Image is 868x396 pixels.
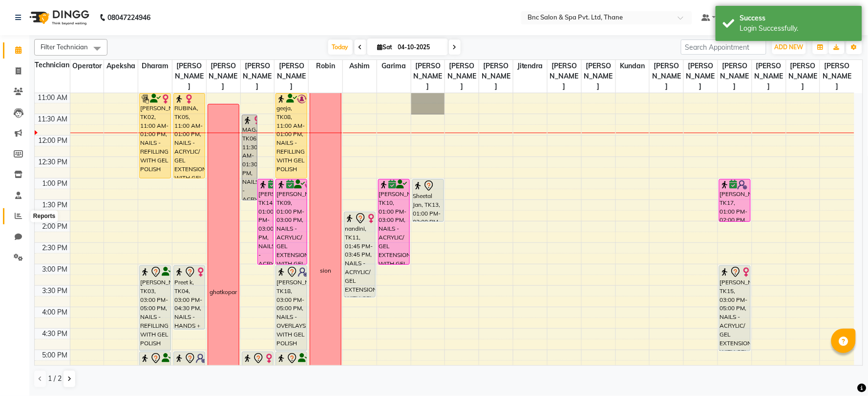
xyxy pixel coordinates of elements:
[36,93,70,103] div: 11:00 AM
[445,60,479,93] span: [PERSON_NAME]
[377,60,411,72] span: Garima
[48,374,62,384] span: 1 / 2
[242,115,257,200] div: MAGADHI, TK06, 11:30 AM-01:30 PM, NAILS - ACRYLIC/ GEL EXTENSIONS WITH GEL POLISH
[41,264,70,275] div: 3:00 PM
[320,266,331,275] div: sion
[379,179,409,264] div: [PERSON_NAME], TK10, 01:00 PM-03:00 PM, NAILS - ACRYLIC/ GEL EXTENSIONS WITH GEL POLISH
[740,23,855,34] div: Login Successfully.
[616,60,650,72] span: Kundan
[174,94,205,178] div: RUBINA, TK05, 11:00 AM-01:00 PM, NAILS - ACRYLIC/ GEL EXTENSIONS WITH GEL POLISH
[41,350,70,360] div: 5:00 PM
[775,43,804,51] span: ADD NEW
[41,286,70,296] div: 3:30 PM
[37,136,70,146] div: 12:00 PM
[681,40,766,55] input: Search Appointment
[276,179,307,264] div: [PERSON_NAME], TK09, 01:00 PM-03:00 PM, NAILS - ACRYLIC/ GEL EXTENSIONS WITH GEL POLISH
[41,329,70,339] div: 4:30 PM
[210,288,237,297] div: ghatkopar
[328,40,353,55] span: Today
[104,60,138,72] span: Apeksha
[752,60,786,93] span: [PERSON_NAME]
[276,266,307,351] div: [PERSON_NAME], TK18, 03:00 PM-05:00 PM, NAILS - OVERLAYS WITH GEL POLISH
[375,43,395,51] span: Sat
[395,40,444,55] input: 2025-10-04
[258,179,273,264] div: [PERSON_NAME], TK14, 01:00 PM-03:00 PM, NAILS - ACRYLIC/ GEL EXTENSIONS WITH GEL POLISH
[718,60,752,93] span: [PERSON_NAME]
[35,60,70,70] div: Technician
[413,179,444,221] div: Sheetal Jan, TK13, 01:00 PM-02:00 PM, HAIR SPA - MEDIUM LENGTH
[41,307,70,317] div: 4:00 PM
[37,157,70,167] div: 12:30 PM
[411,60,445,93] span: [PERSON_NAME]
[820,60,854,93] span: [PERSON_NAME]
[41,221,70,232] div: 2:00 PM
[740,13,855,23] div: Success
[25,4,92,31] img: logo
[275,60,308,93] span: [PERSON_NAME]
[70,60,104,72] span: Operator
[140,266,170,351] div: [PERSON_NAME], TK03, 03:00 PM-05:00 PM, NAILS - REFILLING WITH GEL POLISH
[548,60,581,93] span: [PERSON_NAME]
[343,60,377,72] span: ashim
[344,212,375,297] div: nandini, TK11, 01:45 PM-03:45 PM, NAILS - ACRYLIC/ GEL EXTENSIONS WITH GEL POLISH
[772,40,806,54] button: ADD NEW
[41,243,70,253] div: 2:30 PM
[786,60,820,93] span: [PERSON_NAME]
[140,94,170,178] div: [PERSON_NAME], TK02, 11:00 AM-01:00 PM, NAILS - REFILLING WITH GEL POLISH
[684,60,718,93] span: [PERSON_NAME]
[582,60,615,93] span: [PERSON_NAME]
[138,60,172,72] span: Dharam
[41,178,70,189] div: 1:00 PM
[241,60,275,93] span: [PERSON_NAME]
[41,200,70,210] div: 1:30 PM
[513,60,547,72] span: jitendra
[36,114,70,124] div: 11:30 AM
[41,43,88,51] span: Filter Technician
[107,4,150,31] b: 08047224946
[174,266,205,329] div: Preet k, TK04, 03:00 PM-04:30 PM, NAILS - HANDS + FEET GEL POLISH
[172,60,206,93] span: [PERSON_NAME]
[207,60,240,93] span: [PERSON_NAME]
[309,60,342,72] span: robin
[650,60,683,93] span: [PERSON_NAME]
[720,179,750,221] div: [PERSON_NAME], TK17, 01:00 PM-02:00 PM, NAILS - HANDS GEL POLISH
[276,94,307,178] div: geeja, TK08, 11:00 AM-01:00 PM, NAILS - REFILLING WITH GEL POLISH
[479,60,513,93] span: [PERSON_NAME]
[720,266,750,351] div: [PERSON_NAME], TK15, 03:00 PM-05:00 PM, NAILS - ACRYLIC/ GEL EXTENSIONS WITH GEL POLISH
[31,211,58,222] div: Reports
